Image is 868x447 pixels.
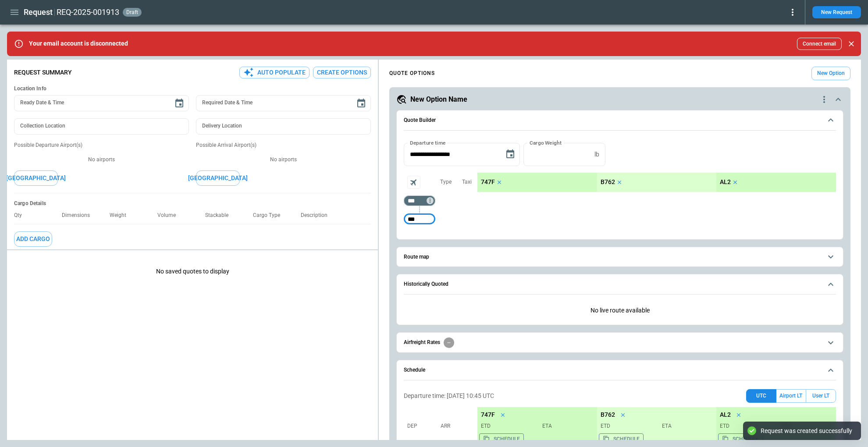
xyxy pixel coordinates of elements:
[24,7,53,18] h1: Request
[407,422,438,430] p: Dep
[404,274,836,294] button: Historically Quoted
[14,156,189,163] p: No airports
[404,195,435,206] div: Too short
[404,333,836,352] button: Airfreight Rates
[479,433,524,445] button: Copy the aircraft schedule to your clipboard
[29,40,128,47] p: Your email account is disconnected
[313,67,371,78] button: Create Options
[171,95,188,112] button: Choose date
[720,178,731,186] p: AL2
[410,95,467,104] h5: New Option Name
[407,176,420,189] span: Aircraft selection
[404,214,435,224] div: Too short
[14,85,371,92] h6: Location Info
[404,281,448,287] h6: Historically Quoted
[404,392,494,400] p: Departure time: [DATE] 10:45 UTC
[806,389,836,403] button: User LT
[845,34,857,53] div: dismiss
[410,139,446,146] label: Departure time
[502,145,519,163] button: Choose date, selected date is Oct 5, 2025
[718,433,763,445] button: Copy the aircraft schedule to your clipboard
[819,94,829,105] div: quote-option-actions
[301,212,334,219] p: Description
[404,143,836,229] div: Quote Builder
[57,7,119,18] h2: REQ-2025-001913
[720,411,731,419] p: AL2
[14,142,189,149] p: Possible Departure Airport(s)
[812,6,861,18] button: New Request
[776,389,806,403] button: Airport LT
[404,340,440,345] h6: Airfreight Rates
[14,231,52,247] button: Add Cargo
[761,427,852,435] div: Request was created successfully
[110,212,133,219] p: Weight
[14,170,58,186] button: [GEOGRAPHIC_DATA]
[157,212,183,219] p: Volume
[196,170,240,186] button: [GEOGRAPHIC_DATA]
[404,254,429,260] h6: Route map
[530,139,562,146] label: Cargo Weight
[239,67,309,78] button: Auto Populate
[462,178,472,186] p: Taxi
[14,69,72,76] p: Request Summary
[481,422,535,430] p: ETD
[746,389,776,403] button: UTC
[404,110,836,131] button: Quote Builder
[601,411,615,419] p: B762
[125,9,140,15] span: draft
[404,367,425,373] h6: Schedule
[658,422,713,430] p: ETA
[404,247,836,267] button: Route map
[594,151,599,158] p: lb
[396,94,843,105] button: New Option Namequote-option-actions
[404,300,836,321] p: No live route available
[601,422,655,430] p: ETD
[811,67,850,80] button: New Option
[14,200,371,207] h6: Cargo Details
[845,38,857,50] button: Close
[601,178,615,186] p: B762
[196,142,371,149] p: Possible Arrival Airport(s)
[404,300,836,321] div: Historically Quoted
[352,95,370,112] button: Choose date
[539,422,593,430] p: ETA
[481,178,495,186] p: 747F
[404,360,836,380] button: Schedule
[404,117,436,123] h6: Quote Builder
[797,38,842,50] button: Connect email
[14,212,29,219] p: Qty
[7,254,378,289] p: No saved quotes to display
[253,212,287,219] p: Cargo Type
[599,433,644,445] button: Copy the aircraft schedule to your clipboard
[477,173,836,192] div: scrollable content
[389,71,435,75] h4: QUOTE OPTIONS
[720,422,774,430] p: ETD
[62,212,97,219] p: Dimensions
[196,156,371,163] p: No airports
[205,212,235,219] p: Stackable
[440,178,452,186] p: Type
[481,411,495,419] p: 747F
[441,422,471,430] p: Arr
